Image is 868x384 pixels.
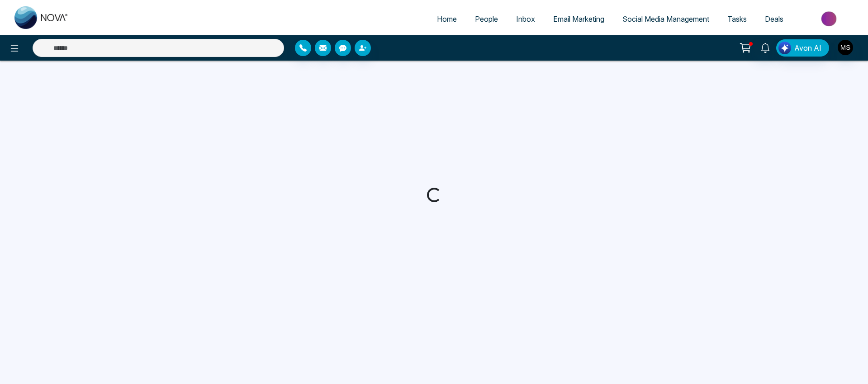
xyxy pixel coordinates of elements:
[797,9,863,29] img: Market-place.gif
[756,10,792,28] a: Deals
[838,40,853,55] img: User Avatar
[14,6,69,29] img: Nova CRM Logo
[544,10,613,28] a: Email Marketing
[776,39,829,57] button: Avon AI
[727,14,747,24] span: Tasks
[516,14,535,24] span: Inbox
[507,10,544,28] a: Inbox
[553,14,604,24] span: Email Marketing
[718,10,756,28] a: Tasks
[437,14,457,24] span: Home
[466,10,507,28] a: People
[778,42,791,54] img: Lead Flow
[765,14,783,24] span: Deals
[475,14,498,24] span: People
[613,10,718,28] a: Social Media Management
[428,10,466,28] a: Home
[794,43,821,53] span: Avon AI
[622,14,709,24] span: Social Media Management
